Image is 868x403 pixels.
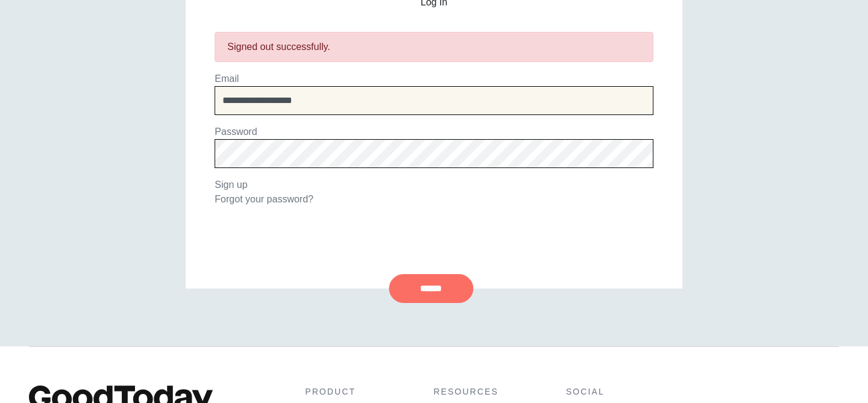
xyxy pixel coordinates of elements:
label: Password [215,127,257,137]
div: Signed out successfully. [227,40,640,54]
label: Email [215,73,239,84]
a: Sign up [215,180,247,190]
h4: Social [566,386,839,398]
h4: Product [305,386,366,398]
a: Forgot your password? [215,194,313,204]
h4: Resources [433,386,498,398]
